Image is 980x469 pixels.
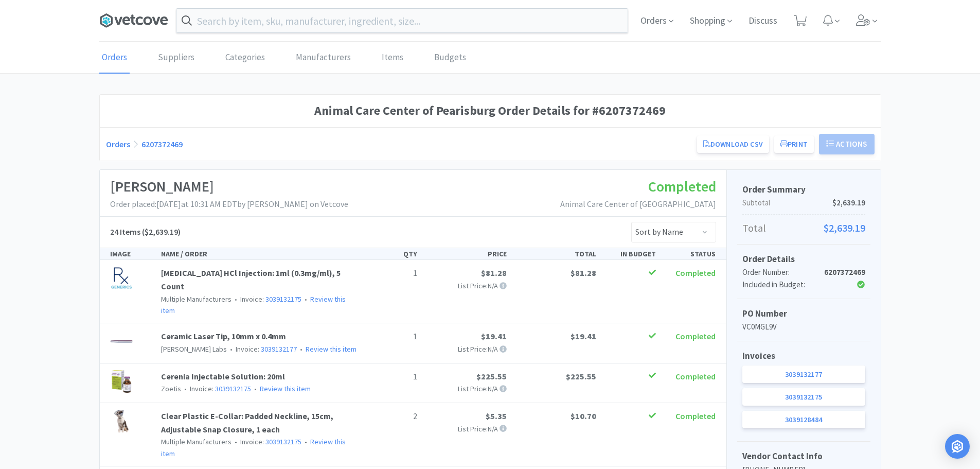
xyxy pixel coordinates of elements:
h1: Animal Care Center of Pearisburg Order Details for #6207372469 [106,101,875,120]
p: List Price: N/A [425,280,507,291]
p: List Price: N/A [425,383,507,394]
span: Completed [675,331,716,341]
span: $19.41 [481,331,507,341]
a: Manufacturers [293,42,353,74]
span: $10.70 [571,411,596,421]
span: Invoice: [181,384,251,393]
span: • [183,384,188,393]
div: TOTAL [511,248,600,259]
a: Cerenia Injectable Solution: 20ml [161,371,285,381]
div: IN BUDGET [600,248,660,259]
img: cee7b72d2d504f2dbb2f38f78d7c6478_70739.jpeg [110,330,133,353]
h1: [PERSON_NAME] [110,175,348,198]
div: PRICE [421,248,511,259]
a: 3039132175 [265,294,301,304]
span: Invoice: [231,437,301,446]
span: $81.28 [481,268,507,278]
span: $81.28 [571,268,596,278]
span: Multiple Manufacturers [161,294,231,304]
p: Subtotal [742,197,865,209]
a: Discuss [744,16,781,26]
a: Clear Plastic E-Collar: Padded Neckline, 15cm, Adjustable Snap Closure, 1 each [161,411,333,435]
span: Completed [675,268,716,278]
span: $225.55 [566,371,596,381]
span: Completed [675,371,716,381]
img: 65ec3d700c9a4c9dac99d0e191cb6788_575423.jpeg [110,267,133,289]
span: $5.35 [486,411,507,421]
a: [MEDICAL_DATA] HCl Injection: 1ml (0.3mg/ml), 5 Count [161,268,341,291]
span: Completed [648,177,716,196]
img: 91d546d9fa5e43d19e6c23f5f1523a2b_330543.jpeg [110,410,133,432]
p: Total [742,220,865,236]
a: Items [379,42,406,74]
input: Search by item, sku, manufacturer, ingredient, size... [176,9,628,32]
span: [PERSON_NAME] Labs [161,344,227,354]
a: Download CSV [697,135,769,153]
div: STATUS [660,248,720,259]
span: Multiple Manufacturers [161,437,231,446]
span: Invoice: [227,344,297,354]
a: Ceramic Laser Tip, 10mm x 0.4mm [161,331,286,341]
span: $225.55 [476,371,507,381]
h5: Order Summary [742,183,865,197]
span: • [298,344,304,354]
img: 55361e86bb714a02bb532598ccc01019_502556.jpeg [110,370,133,393]
a: Budgets [432,42,469,74]
a: 3039132175 [265,437,301,446]
span: • [253,384,258,393]
p: 1 [366,267,417,280]
h5: Order Details [742,252,865,266]
span: • [303,294,309,304]
span: • [233,294,239,304]
span: Invoice: [231,294,301,304]
span: 24 Items [110,227,140,237]
div: NAME / ORDER [157,248,362,259]
span: $19.41 [571,331,596,341]
button: Print [774,135,814,153]
a: 3039132175 [742,388,865,406]
p: Animal Care Center of [GEOGRAPHIC_DATA] [560,198,716,211]
a: 3039128484 [742,411,865,428]
p: Order placed: [DATE] at 10:31 AM EDT by [PERSON_NAME] on Vetcove [110,198,348,211]
h5: Invoices [742,349,865,363]
span: • [303,437,309,446]
h5: ($2,639.19) [110,225,181,239]
p: List Price: N/A [425,423,507,435]
div: Order Number: [742,266,824,279]
a: Review this item [306,344,357,354]
p: 2 [366,410,417,423]
span: • [233,437,239,446]
p: List Price: N/A [425,343,507,355]
a: Categories [223,42,268,74]
div: Open Intercom Messenger [945,434,970,459]
a: Orders [106,139,130,149]
div: QTY [362,248,421,259]
div: Included in Budget: [742,279,824,291]
h5: Vendor Contact Info [742,449,865,463]
div: IMAGE [106,248,157,259]
p: 1 [366,370,417,384]
span: $2,639.19 [824,220,865,236]
h5: PO Number [742,307,865,321]
a: 3039132175 [215,384,251,393]
span: • [228,344,234,354]
a: 3039132177 [261,344,297,354]
strong: 6207372469 [824,267,865,277]
a: 3039132177 [742,366,865,383]
a: Review this item [161,437,346,458]
a: Review this item [260,384,311,393]
a: Suppliers [155,42,197,74]
p: 1 [366,330,417,343]
span: Completed [675,411,716,421]
span: $2,639.19 [832,197,865,209]
span: Zoetis [161,384,181,393]
p: VC0MGL9V [742,321,865,333]
a: Orders [99,42,130,74]
a: Review this item [161,294,346,315]
a: 6207372469 [141,139,183,149]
